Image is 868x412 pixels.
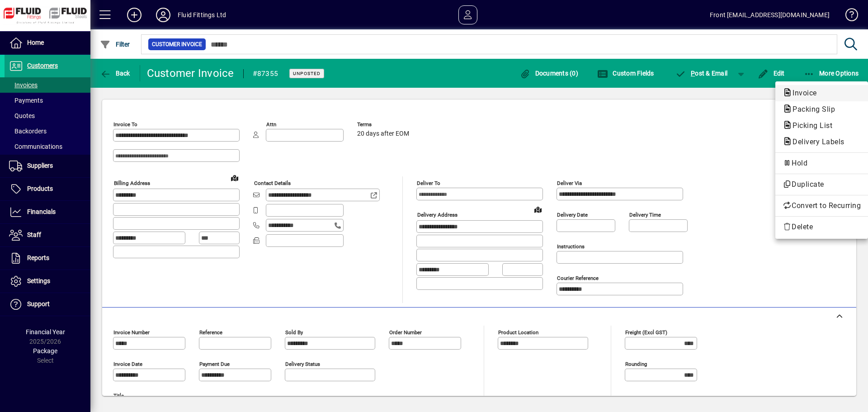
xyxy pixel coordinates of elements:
[783,137,849,146] span: Delivery Labels
[783,222,861,232] span: Delete
[783,179,861,190] span: Duplicate
[783,200,861,211] span: Convert to Recurring
[783,158,861,169] span: Hold
[783,89,821,97] span: Invoice
[783,105,840,114] span: Packing Slip
[783,121,837,130] span: Picking List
